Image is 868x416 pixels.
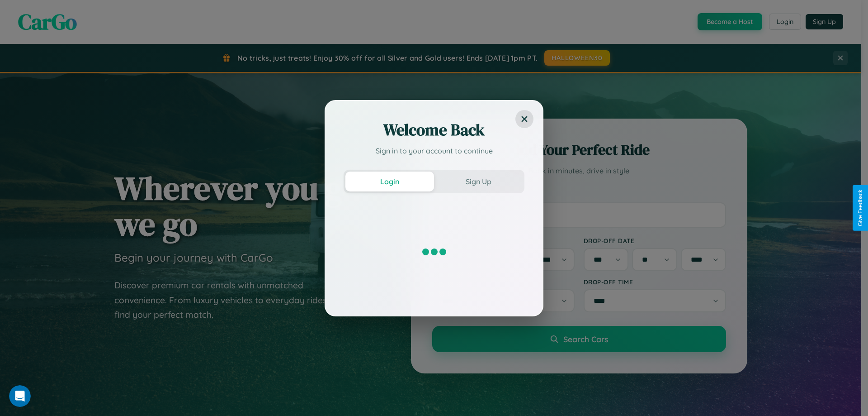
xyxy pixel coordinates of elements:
h2: Welcome Back [344,119,524,141]
p: Sign in to your account to continue [344,145,524,156]
button: Sign Up [434,172,523,191]
div: Give Feedback [857,190,863,226]
button: Login [345,172,434,191]
iframe: Intercom live chat [9,385,31,407]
